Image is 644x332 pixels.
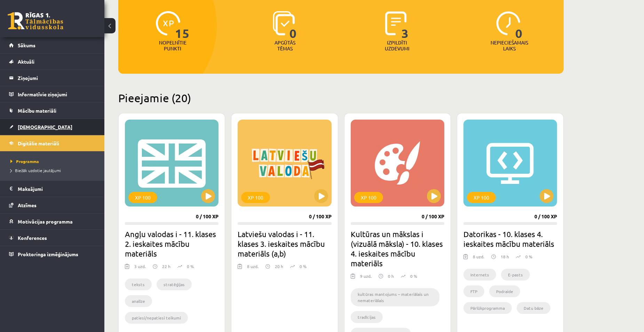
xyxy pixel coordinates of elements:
[271,40,299,51] p: Apgūtās tēmas
[525,253,532,260] p: 0 %
[162,263,170,269] p: 22 h
[157,278,192,290] li: stratēģijas
[383,40,411,51] p: Izpildīti uzdevumi
[18,124,72,130] span: [DEMOGRAPHIC_DATA]
[463,269,496,281] li: Internets
[463,285,484,297] li: FTP
[241,192,270,203] div: XP 100
[18,140,59,146] span: Digitālie materiāli
[9,103,96,119] a: Mācību materiāli
[10,159,39,164] span: Programma
[156,11,180,35] img: icon-xp-0682a9bc20223a9ccc6f5883a126b849a74cddfe5390d2b41b4391c66f2066e7.svg
[496,11,520,35] img: icon-clock-7be60019b62300814b6bd22b8e044499b485619524d84068768e800edab66f18.svg
[9,54,96,70] a: Aktuāli
[125,312,188,324] li: patiesi/nepatiesi teikumi
[489,285,520,297] li: Podraide
[159,40,186,51] p: Nopelnītie punkti
[517,302,550,314] li: Datu bāze
[360,273,372,283] div: 9 uzd.
[463,302,512,314] li: Pārlūkprogramma
[388,273,394,279] p: 0 h
[501,269,530,281] li: E-pasts
[18,181,96,197] legend: Maksājumi
[125,229,218,258] h2: Angļu valodas i - 11. klases 2. ieskaites mācību materiāls
[8,12,63,30] a: Rīgas 1. Tālmācības vidusskola
[300,263,307,269] p: 0 %
[275,263,283,269] p: 20 h
[9,197,96,213] a: Atzīmes
[134,263,146,274] div: 3 uzd.
[247,263,259,274] div: 8 uzd.
[118,91,564,105] h2: Pieejamie (20)
[351,311,383,323] li: tradīcijas
[18,42,35,48] span: Sākums
[515,11,523,40] span: 0
[354,192,383,203] div: XP 100
[9,213,96,229] a: Motivācijas programma
[128,192,157,203] div: XP 100
[9,230,96,246] a: Konferences
[125,278,152,290] li: teksts
[491,40,528,51] p: Nepieciešamais laiks
[9,70,96,86] a: Ziņojumi
[410,273,417,279] p: 0 %
[289,11,297,40] span: 0
[125,295,152,307] li: analīze
[9,37,96,53] a: Sākums
[467,192,496,203] div: XP 100
[473,253,484,264] div: 8 uzd.
[18,86,96,102] legend: Informatīvie ziņojumi
[351,288,439,306] li: kultūras mantojums – materiālais un nemateriālais
[18,235,47,241] span: Konferences
[401,11,409,40] span: 3
[385,11,407,35] img: icon-completed-tasks-ad58ae20a441b2904462921112bc710f1caf180af7a3daa7317a5a94f2d26646.svg
[18,251,78,257] span: Proktoringa izmēģinājums
[463,229,557,249] h2: Datorikas - 10. klases 4. ieskaites mācību materiāls
[10,158,97,164] a: Programma
[9,246,96,262] a: Proktoringa izmēģinājums
[10,168,61,173] span: Biežāk uzdotie jautājumi
[10,167,97,173] a: Biežāk uzdotie jautājumi
[18,58,34,65] span: Aktuāli
[175,11,190,40] span: 15
[9,181,96,197] a: Maksājumi
[501,253,509,260] p: 18 h
[18,107,56,114] span: Mācību materiāli
[238,229,331,258] h2: Latviešu valodas i - 11. klases 3. ieskaites mācību materiāls (a,b)
[9,119,96,135] a: [DEMOGRAPHIC_DATA]
[273,11,295,35] img: icon-learned-topics-4a711ccc23c960034f471b6e78daf4a3bad4a20eaf4de84257b87e66633f6470.svg
[9,135,96,151] a: Digitālie materiāli
[187,263,194,269] p: 0 %
[18,218,73,225] span: Motivācijas programma
[351,229,444,268] h2: Kultūras un mākslas i (vizuālā māksla) - 10. klases 4. ieskaites mācību materiāls
[18,202,37,208] span: Atzīmes
[9,86,96,102] a: Informatīvie ziņojumi
[18,70,96,86] legend: Ziņojumi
